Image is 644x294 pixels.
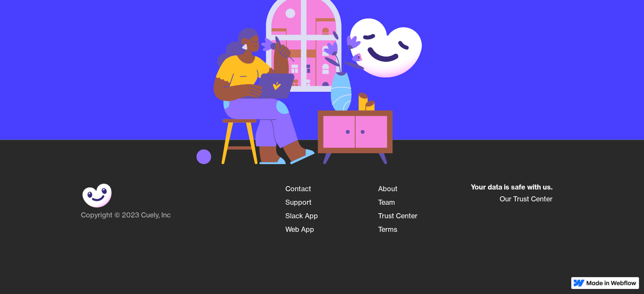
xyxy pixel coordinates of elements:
a: Support [285,195,312,209]
div: Our Trust Center [471,192,553,206]
div: Copyright © 2023 Cuely, Inc [81,211,277,219]
a: Trust Center [378,209,417,223]
a: About [378,182,398,195]
a: Web App [285,223,314,236]
div: Your data is safe with us. [471,182,553,192]
a: Slack App [285,209,318,223]
a: Your data is safe with us.Our Trust Center [471,182,553,206]
a: Contact [285,182,311,195]
a: Terms [378,223,397,236]
a: Team [378,195,395,209]
img: Made in Webflow [586,280,636,286]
